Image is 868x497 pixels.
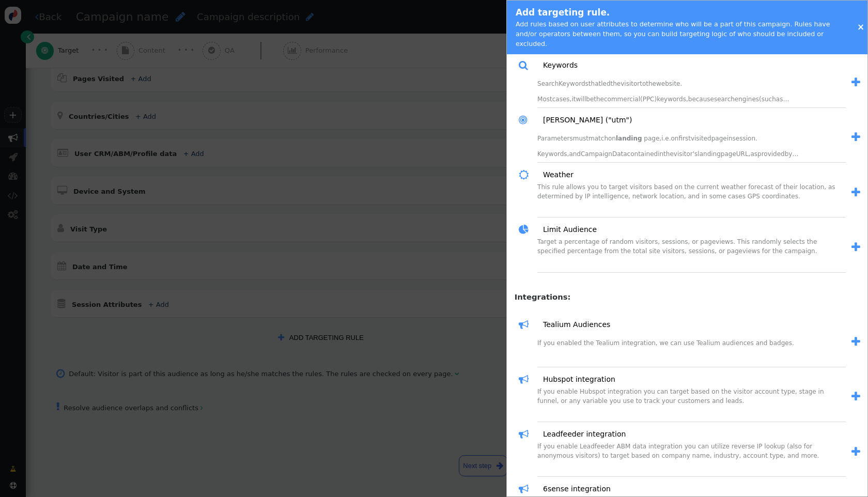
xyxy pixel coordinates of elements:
span: keywords, [657,96,688,103]
span: Parameters [537,135,573,142]
span: on [671,135,679,142]
a: [PERSON_NAME] ("utm") [536,115,632,126]
span:  [851,77,860,88]
span: Keywords [559,80,588,87]
span: will [576,96,586,103]
span: and [569,150,581,158]
span:  [519,427,536,442]
span: Campaign [581,150,612,158]
span: search [714,96,735,103]
span: the [646,80,656,87]
span: contained [627,150,658,158]
a: Keywords [536,60,578,71]
span:  [519,372,536,387]
span: Keywords, [537,150,569,158]
span:  [519,222,536,237]
span:  [851,242,860,253]
a: Weather [536,169,574,180]
span: URL, [736,150,751,158]
span:  [519,58,536,73]
span: landing [698,150,720,158]
a: Limit Audience [536,224,597,235]
span: the [663,150,674,158]
span: engines [735,96,759,103]
span:  [851,446,860,457]
span: as [776,96,783,103]
span: in [658,150,663,158]
span: match [588,135,608,142]
a:  [846,334,860,350]
span: provided [757,150,785,158]
span: Data [612,150,627,158]
span: because [688,96,714,103]
span: that [588,80,601,87]
span: on [608,135,616,142]
span: Search [537,80,559,87]
span: it [571,96,576,103]
span: the [594,96,604,103]
p: If you enabled the Tealium integration, we can use Tealium audiences and badges. [537,338,846,348]
span: be [586,96,594,103]
span:  [519,113,536,128]
a:  [846,184,860,201]
a:  [846,389,860,405]
span: page [721,150,736,158]
div: Target a percentage of random visitors, sessions, or pageviews. This randomly selects the specifi... [537,237,846,272]
a: Leadfeeder integration [536,429,626,440]
span: website. [656,80,682,87]
span: the [611,80,621,87]
span:  [851,132,860,143]
span: visitor [621,80,640,87]
span: led [601,80,610,87]
div: Add rules based on user attributes to determine who will be a part of this campaign. Rules have a... [516,19,842,49]
span: cases, [552,96,572,103]
span: page, [644,135,661,142]
span:  [851,187,860,198]
span:  [519,167,536,182]
span: commercial [604,96,640,103]
span: Most [537,96,552,103]
a: Hubspot integration [536,374,615,385]
a: × [857,22,864,32]
span:  [851,391,860,402]
h4: Integrations: [507,287,867,303]
span: landing [616,135,642,142]
a:  [846,74,860,91]
span: page [711,135,727,142]
span:  [851,336,860,347]
span: session. [733,135,757,142]
span: by [785,150,793,158]
span: must [573,135,588,142]
a: 6sense integration [536,484,611,494]
a: Tealium Audiences [536,319,610,330]
span: in [727,135,733,142]
a:  [846,444,860,460]
span: (PPC) [640,96,657,103]
div: This rule allows you to target visitors based on the current weather forecast of their location, ... [537,182,846,218]
span: visited [691,135,711,142]
span:  [519,317,536,332]
div: If you enable Leadfeeder ABM data integration you can utilize reverse IP lookup (also for anonymo... [537,442,846,477]
span: visitor's [674,150,698,158]
span: to [640,80,646,87]
div: If you enable Hubspot integration you can target based on the visitor account type, stage in funn... [537,387,846,422]
span: i.e. [661,135,671,142]
span: first [678,135,690,142]
a:  [846,239,860,256]
a:  [846,129,860,146]
span: (such [759,96,776,103]
span: … [783,96,789,103]
span:  [519,482,536,496]
span: as [750,150,757,158]
span: … [792,150,798,158]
